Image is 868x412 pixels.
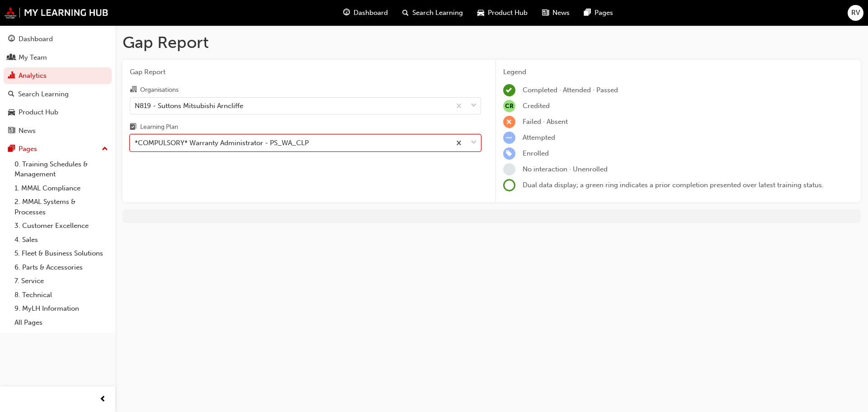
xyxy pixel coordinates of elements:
[584,7,591,19] span: pages-icon
[135,100,243,111] div: N819 - Suttons Mitsubishi Arncliffe
[503,100,515,112] span: null-icon
[523,181,824,189] span: Dual data display; a green ring indicates a prior completion presented over latest training status.
[4,86,112,103] a: Search Learning
[8,72,15,80] span: chart-icon
[8,90,14,99] span: search-icon
[552,8,570,18] span: News
[477,7,484,19] span: car-icon
[412,8,463,18] span: Search Learning
[535,4,577,22] a: news-iconNews
[488,8,528,18] span: Product Hub
[848,5,863,21] button: RV
[503,147,515,160] span: learningRecordVerb_ENROLL-icon
[130,67,481,77] span: Gap Report
[503,84,515,96] span: learningRecordVerb_COMPLETE-icon
[11,246,112,260] a: 5. Fleet & Business Solutions
[503,67,854,77] div: Legend
[503,163,515,175] span: learningRecordVerb_NONE-icon
[523,86,618,94] span: Completed · Attended · Passed
[4,67,112,84] a: Analytics
[523,118,568,126] span: Failed · Absent
[4,123,112,139] a: News
[8,109,15,117] span: car-icon
[503,132,515,144] span: learningRecordVerb_ATTEMPT-icon
[11,157,112,181] a: 0. Training Schedules & Management
[523,133,555,142] span: Attempted
[336,4,395,22] a: guage-iconDashboard
[503,116,515,128] span: learningRecordVerb_FAIL-icon
[395,4,470,22] a: search-iconSearch Learning
[4,104,112,121] a: Product Hub
[523,102,550,110] span: Credited
[402,7,409,19] span: search-icon
[4,141,112,157] button: Pages
[11,181,112,195] a: 1. MMAL Compliance
[123,33,861,52] h1: Gap Report
[135,138,309,148] div: *COMPULSORY* Warranty Administrator - PS_WA_CLP
[577,4,620,22] a: pages-iconPages
[11,288,112,302] a: 8. Technical
[471,137,477,149] span: down-icon
[19,126,36,136] div: News
[8,145,15,153] span: pages-icon
[4,29,112,141] button: DashboardMy TeamAnalyticsSearch LearningProduct HubNews
[8,54,15,62] span: people-icon
[11,302,112,316] a: 9. MyLH Information
[18,89,69,99] div: Search Learning
[8,35,15,43] span: guage-icon
[4,31,112,47] a: Dashboard
[130,123,137,132] span: learningplan-icon
[5,7,108,19] img: mmal
[102,143,108,155] span: up-icon
[11,219,112,233] a: 3. Customer Excellence
[140,85,179,95] div: Organisations
[11,260,112,275] a: 6. Parts & Accessories
[140,123,178,132] div: Learning Plan
[471,100,477,112] span: down-icon
[19,34,53,44] div: Dashboard
[523,149,549,157] span: Enrolled
[11,274,112,288] a: 7. Service
[851,8,860,18] span: RV
[523,165,608,173] span: No interaction · Unenrolled
[19,52,47,63] div: My Team
[8,127,15,135] span: news-icon
[11,233,112,247] a: 4. Sales
[11,195,112,219] a: 2. MMAL Systems & Processes
[99,394,106,405] span: prev-icon
[470,4,535,22] a: car-iconProduct Hub
[594,8,613,18] span: Pages
[19,144,37,154] div: Pages
[343,7,350,19] span: guage-icon
[19,107,58,118] div: Product Hub
[11,316,112,330] a: All Pages
[354,8,388,18] span: Dashboard
[130,86,137,94] span: organisation-icon
[4,49,112,66] a: My Team
[542,7,549,19] span: news-icon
